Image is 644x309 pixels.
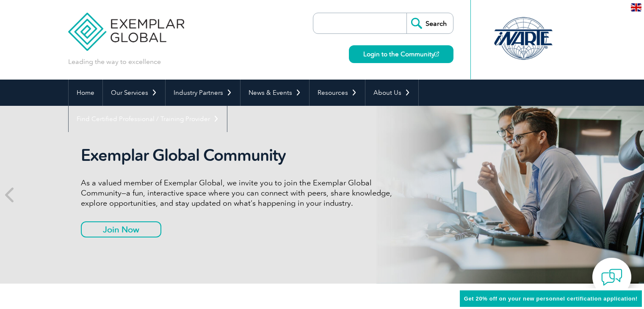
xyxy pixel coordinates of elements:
[310,80,365,106] a: Resources
[349,45,453,63] a: Login to the Community
[69,106,227,132] a: Find Certified Professional / Training Provider
[434,52,439,56] img: open_square.png
[81,178,398,208] p: As a valued member of Exemplar Global, we invite you to join the Exemplar Global Community—a fun,...
[631,3,641,11] img: en
[166,80,240,106] a: Industry Partners
[240,80,309,106] a: News & Events
[81,221,161,237] a: Join Now
[601,267,622,288] img: contact-chat.png
[464,295,638,302] span: Get 20% off on your new personnel certification application!
[81,146,398,165] h2: Exemplar Global Community
[68,57,161,66] p: Leading the way to excellence
[69,80,102,106] a: Home
[406,13,453,33] input: Search
[365,80,418,106] a: About Us
[103,80,165,106] a: Our Services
